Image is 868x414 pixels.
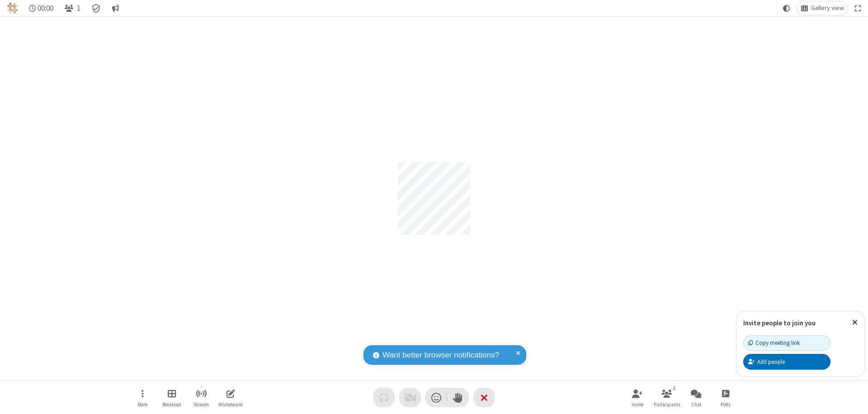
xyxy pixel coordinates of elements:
[7,3,18,14] img: QA Selenium DO NOT DELETE OR CHANGE
[797,1,848,15] button: Change layout
[743,335,830,351] button: Copy meeting link
[162,402,181,407] span: Breakout
[193,402,209,407] span: Stream
[691,402,702,407] span: Chat
[425,388,447,407] button: Send a reaction
[382,349,499,361] span: Want better browser notifications?
[748,339,800,347] div: Copy meeting link
[712,385,739,410] button: Open poll
[373,388,395,407] button: Audio problem - check your Internet connection or call by phone
[683,385,710,410] button: Open chat
[811,5,844,12] span: Gallery view
[129,385,156,410] button: Open menu
[217,385,244,410] button: Open shared whiteboard
[158,385,185,410] button: Manage Breakout Rooms
[137,402,147,407] span: More
[399,388,421,407] button: Video
[743,319,816,327] label: Invite people to join you
[632,402,643,407] span: Invite
[473,388,495,407] button: End or leave meeting
[188,385,215,410] button: Start streaming
[779,1,794,15] button: Using system theme
[845,311,864,334] button: Close popover
[654,402,680,407] span: Participants
[721,402,731,407] span: Polls
[38,4,53,13] span: 00:00
[77,4,80,13] span: 1
[88,1,105,15] div: Meeting details Encryption enabled
[61,1,84,15] button: Open participant list
[447,388,469,407] button: Raise hand
[851,1,865,15] button: Fullscreen
[653,385,680,410] button: Open participant list
[218,402,243,407] span: Whiteboard
[108,1,123,15] button: Conversation
[743,354,830,369] button: Add people
[624,385,651,410] button: Invite participants (⌘+Shift+I)
[25,1,57,15] div: Timer
[670,384,678,392] div: 1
